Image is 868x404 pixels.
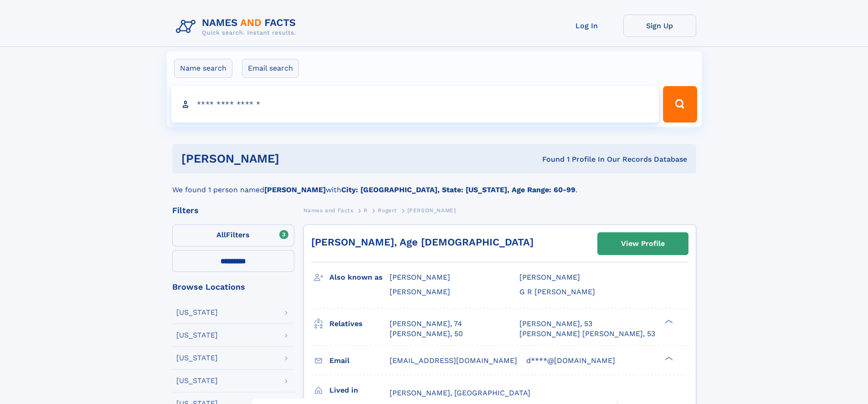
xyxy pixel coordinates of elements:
[172,206,294,215] div: Filters
[329,383,390,398] h3: Lived in
[174,59,232,78] label: Name search
[176,309,218,316] div: [US_STATE]
[390,273,450,281] span: [PERSON_NAME]
[411,154,687,164] div: Found 1 Profile In Our Records Database
[329,316,390,332] h3: Relatives
[311,236,534,248] a: [PERSON_NAME], Age [DEMOGRAPHIC_DATA]
[329,270,390,285] h3: Also known as
[378,205,397,216] a: Rogert
[176,354,218,362] div: [US_STATE]
[264,185,326,194] b: [PERSON_NAME]
[621,233,665,254] div: View Profile
[663,86,697,123] button: Search Button
[663,355,673,361] div: ❯
[407,207,456,214] span: [PERSON_NAME]
[390,329,463,339] a: [PERSON_NAME], 50
[242,59,299,78] label: Email search
[176,377,218,384] div: [US_STATE]
[303,205,354,216] a: Names and Facts
[181,153,411,164] h1: [PERSON_NAME]
[663,318,673,324] div: ❯
[623,15,696,37] a: Sign Up
[364,205,368,216] a: R
[172,225,294,246] label: Filters
[171,86,659,123] input: search input
[216,230,226,239] span: All
[390,287,450,296] span: [PERSON_NAME]
[598,233,688,255] a: View Profile
[176,332,218,339] div: [US_STATE]
[390,389,530,397] span: [PERSON_NAME], [GEOGRAPHIC_DATA]
[341,185,575,194] b: City: [GEOGRAPHIC_DATA], State: [US_STATE], Age Range: 60-99
[519,319,592,329] a: [PERSON_NAME], 53
[519,287,595,296] span: G R [PERSON_NAME]
[519,329,655,339] a: [PERSON_NAME] [PERSON_NAME], 53
[329,353,390,368] h3: Email
[364,207,368,214] span: R
[172,15,303,39] img: Logo Names and Facts
[390,319,462,329] a: [PERSON_NAME], 74
[378,207,397,214] span: Rogert
[550,15,623,37] a: Log In
[519,273,580,281] span: [PERSON_NAME]
[172,174,696,195] div: We found 1 person named with .
[390,356,517,365] span: [EMAIL_ADDRESS][DOMAIN_NAME]
[172,283,294,291] div: Browse Locations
